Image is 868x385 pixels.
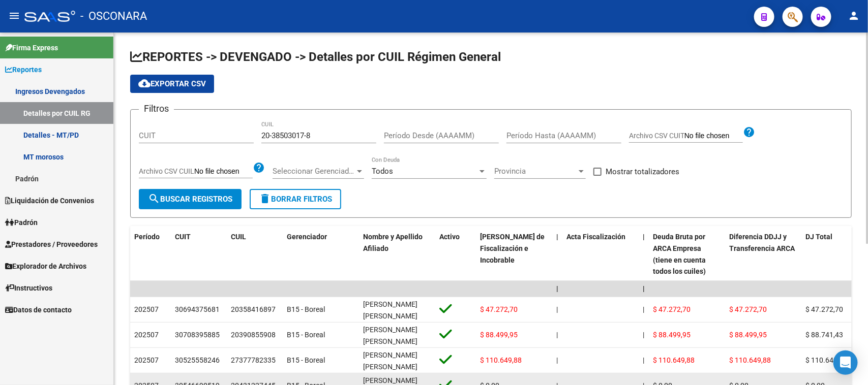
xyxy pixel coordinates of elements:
span: $ 47.272,70 [653,305,691,313]
datatable-header-cell: Deuda Bruta por ARCA Empresa (tiene en cuenta todos los cuiles) [649,226,725,282]
span: | [643,233,645,241]
datatable-header-cell: Acta Fiscalización [562,226,639,282]
div: 27377782335 [231,355,276,366]
span: | [556,305,558,313]
span: Reportes [5,64,42,75]
span: $ 88.499,95 [480,331,518,339]
div: 30694375681 [175,304,220,315]
div: 20358416897 [231,304,276,315]
mat-icon: delete [259,192,271,205]
mat-icon: help [253,162,265,174]
span: $ 110.649,88 [653,356,695,364]
span: [PERSON_NAME] [PERSON_NAME] [363,351,417,371]
mat-icon: search [148,192,160,205]
mat-icon: menu [8,10,20,22]
span: Activo [439,233,460,241]
span: | [643,284,645,293]
span: Firma Express [5,42,58,53]
span: $ 47.272,70 [805,305,843,313]
input: Archivo CSV CUIT [684,132,743,141]
datatable-header-cell: Nombre y Apellido Afiliado [359,226,435,282]
span: | [556,356,558,364]
span: [PERSON_NAME] de Fiscalización e Incobrable [480,233,545,264]
span: 202507 [134,305,159,313]
span: Seleccionar Gerenciador [273,167,355,176]
span: Liquidación de Convenios [5,195,94,206]
span: CUIT [175,233,191,241]
span: Padrón [5,217,38,228]
datatable-header-cell: | [552,226,562,282]
span: $ 110.649,88 [729,356,771,364]
datatable-header-cell: Gerenciador [283,226,359,282]
span: Prestadores / Proveedores [5,239,98,250]
span: Exportar CSV [138,79,206,88]
span: $ 47.272,70 [480,305,518,313]
span: | [643,305,644,313]
span: B15 - Boreal [287,356,325,364]
datatable-header-cell: Período [130,226,171,282]
span: $ 88.499,95 [653,331,691,339]
mat-icon: person [848,10,860,22]
datatable-header-cell: Activo [435,226,476,282]
span: Buscar Registros [148,195,232,204]
span: $ 110.649,88 [805,356,847,364]
span: | [643,331,644,339]
span: 202507 [134,331,159,339]
span: $ 88.741,43 [805,331,843,339]
span: Período [134,233,160,241]
h3: Filtros [139,102,174,116]
span: Gerenciador [287,233,327,241]
span: CUIL [231,233,246,241]
button: Borrar Filtros [250,189,341,209]
span: - OSCONARA [80,5,147,27]
datatable-header-cell: | [639,226,649,282]
span: 202507 [134,356,159,364]
span: B15 - Boreal [287,331,325,339]
div: 30708395885 [175,329,220,341]
span: Acta Fiscalización [566,233,625,241]
span: Diferencia DDJJ y Transferencia ARCA [729,233,795,252]
span: $ 88.499,95 [729,331,767,339]
span: B15 - Boreal [287,305,325,313]
div: 20390855908 [231,329,276,341]
datatable-header-cell: CUIT [171,226,227,282]
span: | [643,356,644,364]
button: Buscar Registros [139,189,242,209]
span: Archivo CSV CUIL [139,167,194,175]
span: [PERSON_NAME] [PERSON_NAME] [363,326,417,345]
span: DJ Total [805,233,832,241]
span: Provincia [494,167,577,176]
span: Explorador de Archivos [5,261,86,272]
datatable-header-cell: Deuda Bruta Neto de Fiscalización e Incobrable [476,226,552,282]
span: Archivo CSV CUIT [629,132,684,140]
span: | [556,233,558,241]
span: Datos de contacto [5,304,72,315]
span: Todos [372,167,393,176]
span: Nombre y Apellido Afiliado [363,233,423,252]
span: [PERSON_NAME] [PERSON_NAME] [363,300,417,320]
datatable-header-cell: CUIL [227,226,283,282]
span: Mostrar totalizadores [606,166,679,178]
span: | [556,331,558,339]
div: 30525558246 [175,355,220,366]
mat-icon: help [743,126,755,138]
span: | [556,284,558,293]
span: Instructivos [5,282,52,294]
span: $ 110.649,88 [480,356,522,364]
button: Exportar CSV [130,75,214,93]
span: Borrar Filtros [259,195,332,204]
mat-icon: cloud_download [138,77,151,89]
span: REPORTES -> DEVENGADO -> Detalles por CUIL Régimen General [130,50,501,64]
span: Deuda Bruta por ARCA Empresa (tiene en cuenta todos los cuiles) [653,233,706,275]
input: Archivo CSV CUIL [194,167,253,176]
span: $ 47.272,70 [729,305,767,313]
datatable-header-cell: Diferencia DDJJ y Transferencia ARCA [725,226,801,282]
div: Open Intercom Messenger [833,350,858,375]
